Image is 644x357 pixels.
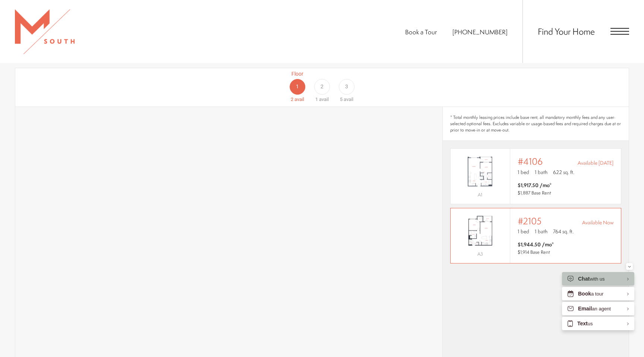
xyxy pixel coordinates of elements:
span: A1 [478,192,482,198]
a: Book a Tour [405,28,437,36]
a: Floor 2 [310,70,334,103]
span: 3 [345,83,348,91]
span: 1 bath [535,228,547,235]
span: 1 [315,97,318,102]
span: $1,887 Base Rent [518,190,551,196]
span: #4106 [518,156,543,167]
span: Available Now [582,219,613,226]
span: $1,917.50 /mo* [518,181,552,189]
span: $1,914 Base Rent [518,249,550,255]
a: Call Us at 813-570-8014 [452,28,508,36]
span: 1 bed [518,168,529,176]
span: avail [319,97,329,102]
span: * Total monthly leasing prices include base rent, all mandatory monthly fees and any user-selecte... [450,114,621,133]
span: 622 sq. ft. [553,168,574,176]
span: #2105 [518,216,542,226]
a: Floor 3 [334,70,359,103]
span: avail [344,97,353,102]
a: View #2105 [450,208,621,263]
span: A3 [477,251,483,257]
span: 1 bed [518,228,529,235]
span: 2 [321,83,323,91]
a: View #4106 [450,148,621,204]
span: 764 sq. ft. [553,228,574,235]
img: MSouth [15,9,75,54]
span: Available [DATE] [578,159,613,167]
span: 1 bath [535,168,547,176]
span: 5 [340,97,342,102]
img: #4106 - 1 bedroom floor plan layout with 1 bathroom and 622 square feet [451,153,510,190]
button: Open Menu [610,28,629,35]
a: Find Your Home [538,25,595,37]
span: [PHONE_NUMBER] [452,28,508,36]
img: #2105 - 1 bedroom floor plan layout with 1 bathroom and 764 square feet [451,212,510,249]
span: $1,944.50 /mo* [518,241,554,248]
